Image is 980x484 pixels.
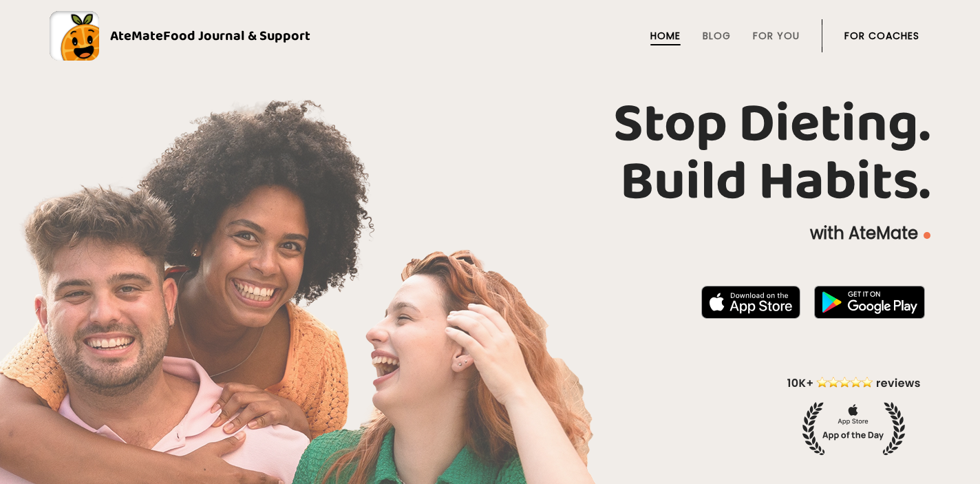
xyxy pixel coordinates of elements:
[99,25,310,47] div: AteMate
[163,25,310,47] span: Food Journal & Support
[50,11,930,61] a: AteMateFood Journal & Support
[50,96,930,211] h1: Stop Dieting. Build Habits.
[701,286,800,319] img: badge-download-apple.svg
[50,222,930,244] p: with AteMate
[753,30,800,41] a: For You
[844,30,919,41] a: For Coaches
[814,286,925,319] img: badge-download-google.png
[777,375,930,455] img: home-hero-appoftheday.png
[650,30,681,41] a: Home
[703,30,731,41] a: Blog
